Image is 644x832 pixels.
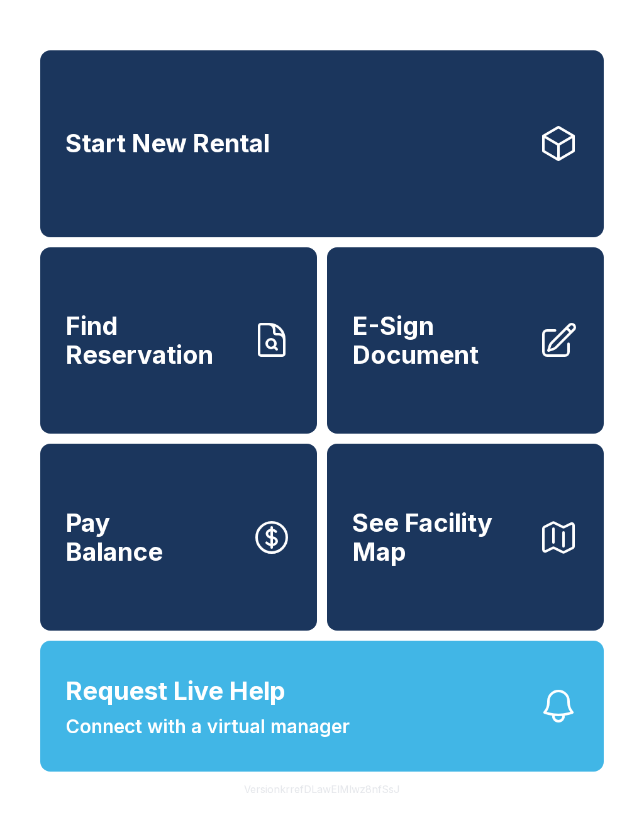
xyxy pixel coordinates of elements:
[234,772,410,807] button: VersionkrrefDLawElMlwz8nfSsJ
[65,509,163,566] span: Pay Balance
[327,247,604,434] a: E-Sign Document
[40,50,604,237] a: Start New Rental
[65,672,286,710] span: Request Live Help
[40,641,604,772] button: Request Live HelpConnect with a virtual manager
[352,312,528,369] span: E-Sign Document
[40,247,317,434] a: Find Reservation
[40,444,317,631] button: PayBalance
[352,509,528,566] span: See Facility Map
[65,312,241,369] span: Find Reservation
[65,129,270,158] span: Start New Rental
[327,444,604,631] button: See Facility Map
[65,712,350,741] span: Connect with a virtual manager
